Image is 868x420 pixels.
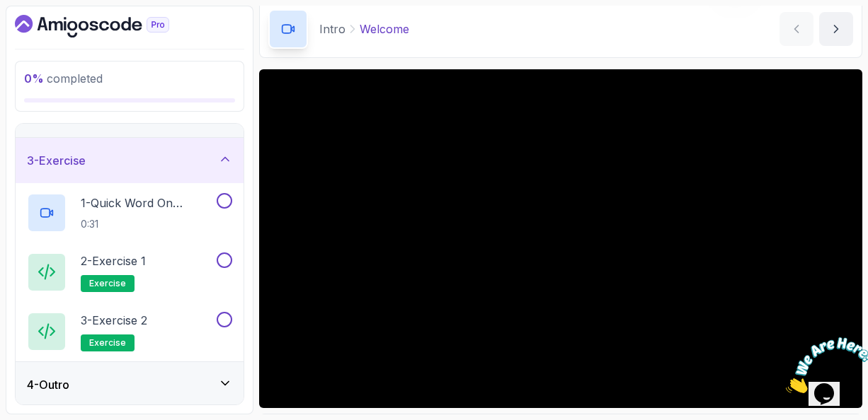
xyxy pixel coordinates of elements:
p: 2 - Exercise 1 [81,252,146,269]
p: 3 - Exercise 2 [81,312,147,329]
span: exercise [89,278,126,289]
span: completed [24,71,103,86]
h3: 3 - Exercise [27,152,86,169]
button: 3-Exercise [16,138,244,183]
h3: 4 - Outro [27,376,69,393]
iframe: chat widget [780,332,868,399]
iframe: 1 - Hi [259,69,862,408]
button: 1-Quick Word On Exercises0:31 [27,193,232,233]
button: 2-Exercise 1exercise [27,252,232,292]
button: next content [819,12,853,46]
button: 4-Outro [16,362,244,407]
button: previous content [780,12,813,46]
p: Welcome [360,21,409,37]
p: 0:31 [81,217,214,231]
span: 0 % [24,71,44,86]
a: Dashboard [15,15,202,37]
img: Chat attention grabber [6,6,93,62]
p: Intro [319,21,346,37]
span: exercise [89,337,126,349]
button: 3-Exercise 2exercise [27,312,232,351]
p: 1 - Quick Word On Exercises [81,194,214,211]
